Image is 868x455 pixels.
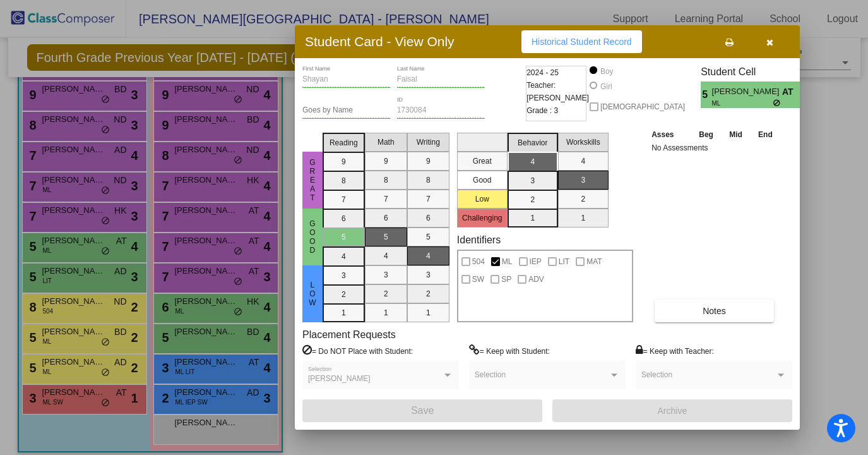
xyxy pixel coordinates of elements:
th: Mid [722,128,750,142]
span: 504 [472,254,485,269]
label: = Do NOT Place with Student: [302,344,413,357]
span: ML [502,254,513,269]
span: Grade : 3 [526,104,558,117]
label: Identifiers [457,234,501,246]
span: LIT [559,254,569,269]
span: AT [782,85,800,99]
span: Good [307,219,318,255]
th: Beg [691,128,721,142]
button: Notes [655,300,774,322]
span: 5 [701,87,711,102]
span: SP [501,272,511,287]
span: Notes [703,306,726,316]
div: Boy [600,66,614,77]
span: 4 [800,87,811,102]
label: = Keep with Student: [469,344,550,357]
span: ML [712,99,773,108]
span: Low [307,281,318,307]
span: [PERSON_NAME] [712,85,782,99]
span: [PERSON_NAME] [308,374,371,383]
span: IEP [530,254,542,269]
span: Historical Student Record [532,37,632,47]
span: Great [307,158,318,202]
span: Archive [658,406,687,416]
button: Save [302,399,542,422]
input: Enter ID [397,106,485,115]
th: Asses [648,128,691,142]
button: Archive [552,399,792,422]
td: No Assessments [648,142,781,154]
span: Teacher: [PERSON_NAME] [526,79,589,104]
label: Placement Requests [302,329,396,341]
h3: Student Card - View Only [305,33,455,49]
span: MAT [586,254,602,269]
span: 2024 - 25 [526,66,559,79]
span: [DEMOGRAPHIC_DATA] [600,99,685,114]
label: = Keep with Teacher: [636,344,714,357]
span: Save [411,405,434,416]
button: Historical Student Record [521,30,642,53]
h3: Student Cell [701,66,811,78]
div: Girl [600,81,612,92]
span: ADV [528,272,544,287]
th: End [750,128,780,142]
input: goes by name [302,106,391,115]
span: SW [472,272,484,287]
